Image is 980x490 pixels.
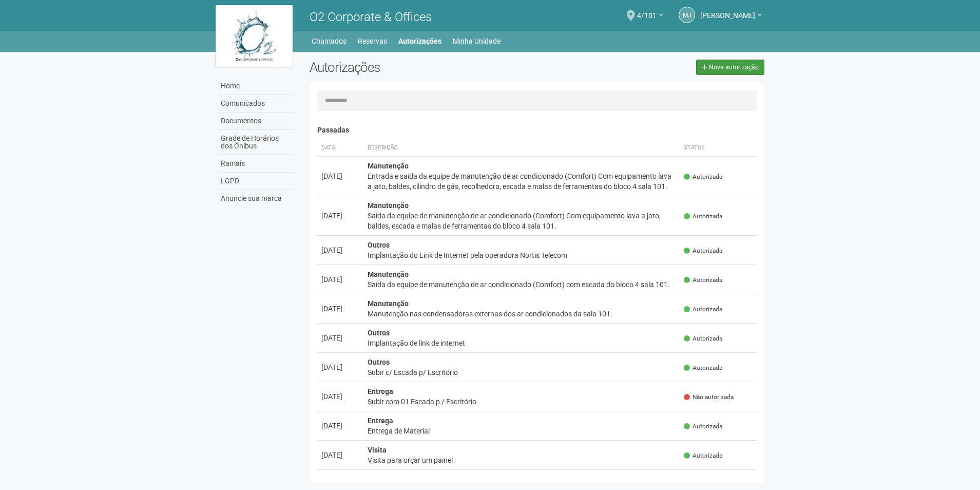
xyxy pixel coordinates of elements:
span: Autorizada [684,247,722,255]
a: Ramais [218,155,294,173]
div: Implantação do Link de Internet pela operadora Nortis Telecom [368,250,676,260]
strong: Manutenção [368,270,409,278]
span: Não autorizada [684,393,734,402]
a: MJ [679,7,695,23]
a: Documentos [218,112,294,130]
div: [DATE] [321,304,359,314]
div: [DATE] [321,421,359,431]
span: Autorizada [684,212,722,221]
a: Autorizações [398,34,441,48]
strong: Outros [368,358,390,366]
div: [DATE] [321,391,359,402]
span: Autorizada [684,173,722,181]
a: [PERSON_NAME] [700,13,762,21]
div: [DATE] [321,211,359,221]
div: Manutenção nas condensadoras externas dos ar condicionados da sala 101. [368,309,676,319]
th: Status [680,140,757,157]
a: LGPD [218,173,294,190]
a: Minha Unidade [453,34,501,48]
strong: Entrega [368,417,393,425]
a: Chamados [312,34,347,48]
div: Subir c/ Escada p/ Escritório [368,367,676,378]
span: O2 Corporate & Offices [310,10,432,24]
div: Visita para orçar um painel [368,455,676,465]
span: 4/101 [637,2,657,20]
div: Subir com 01 Escada p / Escritório [368,397,676,407]
strong: Visita [368,446,387,454]
img: logo.jpg [216,5,293,67]
a: Home [218,78,294,95]
div: [DATE] [321,245,359,255]
div: Implantação de link de internet [368,338,676,348]
a: Anuncie sua marca [218,190,294,207]
strong: Outros [368,329,390,337]
a: Grade de Horários dos Ônibus [218,130,294,155]
h4: Passadas [317,126,757,134]
div: [DATE] [321,333,359,343]
div: [DATE] [321,171,359,181]
span: Autorizada [684,334,722,343]
strong: Manutenção [368,162,409,170]
a: Comunicados [218,95,294,112]
span: Marcelle Junqueiro [700,2,755,20]
strong: Outros [368,241,390,249]
div: [DATE] [321,274,359,285]
strong: Entrega [368,387,393,395]
div: Entrada e saída da equipe de manutenção de ar condicionado (Comfort) Com equipamento lava a jato,... [368,171,676,192]
h2: Autorizações [310,60,529,75]
div: Saída da equipe de manutenção de ar condicionado (Comfort) com escada do bloco 4 sala 101. [368,279,676,290]
span: Nova autorização [709,64,759,71]
a: 4/101 [637,13,663,21]
a: Nova autorização [696,60,764,75]
span: Autorizada [684,422,722,431]
span: Autorizada [684,276,722,285]
div: Entrega de Material [368,426,676,436]
th: Descrição [363,140,680,157]
strong: Manutenção [368,299,409,308]
span: Autorizada [684,305,722,314]
span: Autorizada [684,364,722,372]
a: Reservas [358,34,387,48]
th: Data [317,140,363,157]
span: Autorizada [684,451,722,460]
strong: Manutenção [368,201,409,210]
strong: Entrega [368,475,393,483]
div: [DATE] [321,450,359,460]
div: Saída da equipe de manutenção de ar condicionado (Comfort) Com equipamento lava a jato, baldes, e... [368,211,676,231]
div: [DATE] [321,362,359,372]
